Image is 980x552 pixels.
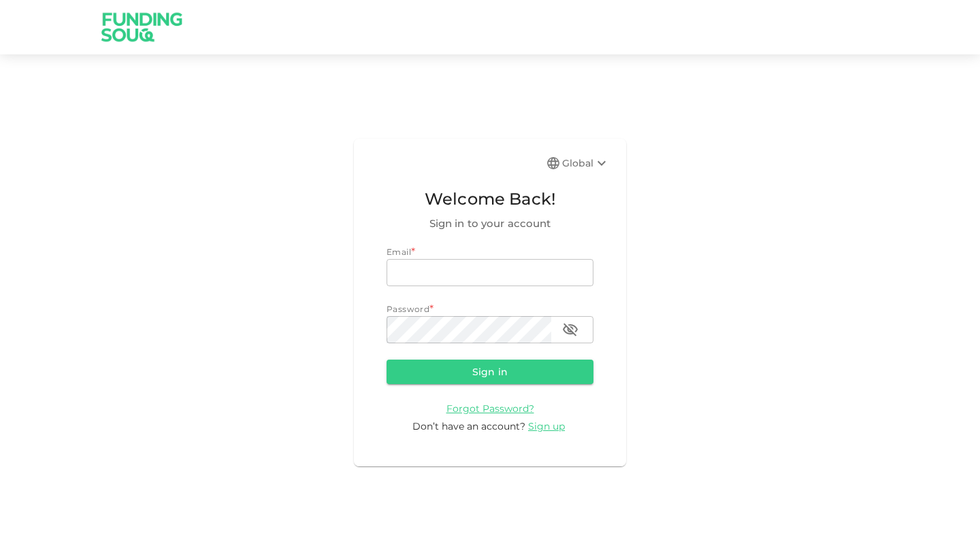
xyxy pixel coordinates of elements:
span: Password [387,304,429,314]
span: Forgot Password? [446,402,534,415]
span: Sign in to your account [387,215,593,232]
span: Don’t have an account? [412,420,525,432]
a: Forgot Password? [446,402,534,415]
input: password [387,316,551,343]
input: email [387,259,593,286]
div: Global [562,155,610,171]
span: Email [387,247,411,257]
span: Sign up [528,420,565,432]
span: Welcome Back! [387,186,593,212]
button: Sign in [387,360,593,384]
